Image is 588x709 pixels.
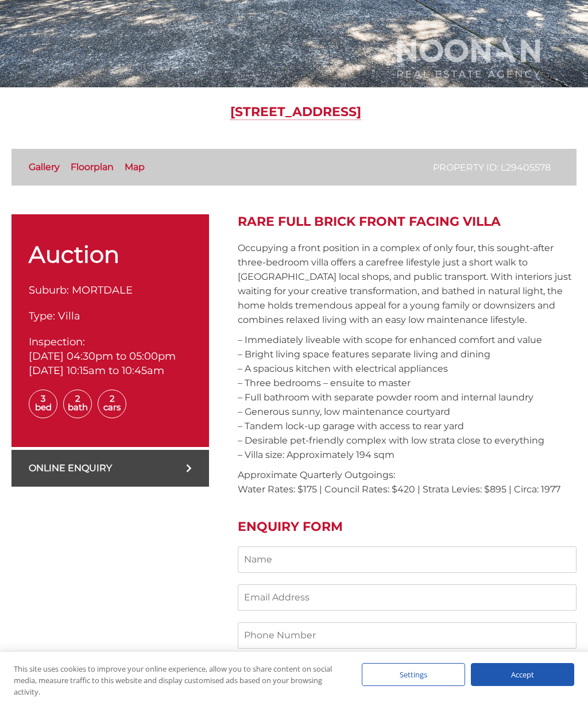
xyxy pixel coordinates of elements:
div: Settings [362,663,465,686]
span: Auction [29,240,119,268]
span: 2 Cars [98,390,126,418]
span: 3 Bed [29,390,57,418]
span: MORTDALE [72,284,133,296]
input: Email Address [238,584,577,611]
input: Name [238,546,577,573]
a: Map [125,161,145,172]
a: Floorplan [71,161,114,172]
a: Gallery [29,161,60,172]
span: Inspection: [29,336,85,348]
p: – Immediately liveable with scope for enhanced comfort and value – Bright living space features s... [238,333,577,462]
a: Online Enquiry [11,450,209,487]
h2: Rare Full Brick Front Facing Villa [238,214,577,229]
p: Property ID: L29405578 [433,160,551,175]
div: This site uses cookies to improve your online experience, allow you to share content on social me... [14,663,339,698]
p: Approximate Quarterly Outgoings: Water Rates: $175 | Council Rates: $420 | Strata Levies: $895 | ... [238,468,577,496]
span: Type: [29,310,55,322]
span: 2 Bath [63,390,92,418]
input: Phone Number [238,622,577,649]
span: [DATE] 04:30pm to 05:00pm [DATE] 10:15am to 10:45am [29,350,176,377]
span: Villa [58,310,80,322]
h2: Enquiry Form [238,519,577,534]
p: Occupying a front position in a complex of only four, this sought-after three-bedroom villa offer... [238,241,577,327]
div: Accept [471,663,574,686]
span: Suburb: [29,284,69,296]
